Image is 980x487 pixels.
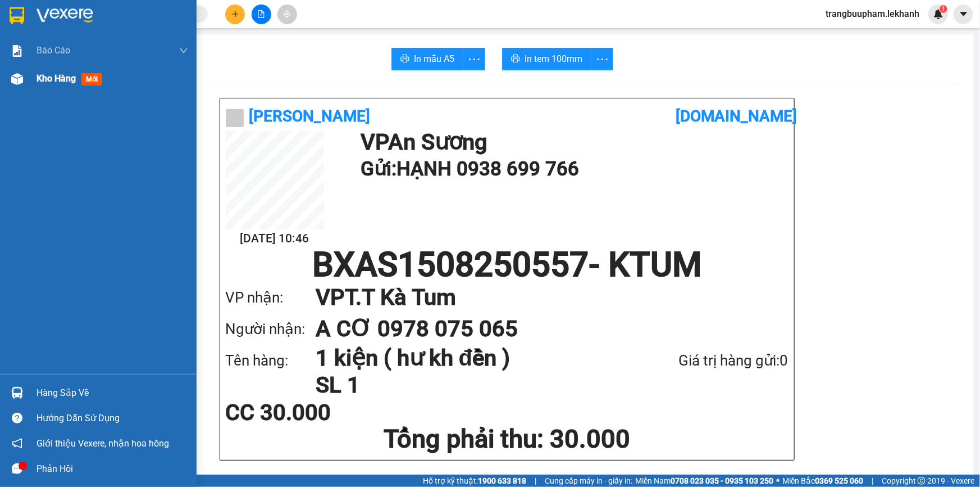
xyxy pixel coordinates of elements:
[959,9,969,19] span: caret-down
[107,84,124,96] span: DĐ:
[478,476,526,485] strong: 1900 633 818
[226,424,788,454] h1: Tổng phải thu: 30.000
[283,10,291,18] span: aim
[933,9,943,19] img: icon-new-feature
[107,48,221,62] div: [PERSON_NAME]
[361,154,783,184] h1: Gửi: HẠNH 0938 699 766
[776,479,780,483] span: ⚪️
[535,475,536,487] span: |
[225,4,245,24] button: plus
[11,45,23,57] img: solution-icon
[12,463,22,474] span: message
[400,54,409,65] span: printer
[391,48,463,70] button: printerIn mẫu A5
[107,10,134,21] span: Nhận:
[10,23,99,37] div: thắng
[10,10,99,23] div: An Sương
[12,438,22,449] span: notification
[511,54,520,65] span: printer
[10,37,99,52] div: 0973163183
[815,476,863,485] strong: 0369 525 060
[107,10,221,48] div: [PERSON_NAME][GEOGRAPHIC_DATA]
[231,10,239,18] span: plus
[941,5,945,13] span: 1
[463,52,485,66] span: more
[37,436,169,450] span: Giới thiệu Vexere, nhận hoa hồng
[252,4,271,24] button: file-add
[940,5,947,13] sup: 1
[11,73,23,85] img: warehouse-icon
[316,313,766,345] h1: A CƠ 0978 075 065
[124,78,153,97] span: K13
[635,475,773,487] span: Miền Nam
[37,385,188,402] div: Hàng sắp về
[226,402,412,424] div: CC 30.000
[37,43,70,57] span: Báo cáo
[918,477,926,485] span: copyright
[591,52,613,66] span: more
[10,7,24,24] img: logo-vxr
[11,387,23,399] img: warehouse-icon
[817,7,928,21] span: trangbuupham.lekhanh
[954,4,973,24] button: caret-down
[591,48,613,70] button: more
[226,318,316,341] div: Người nhận:
[277,4,297,24] button: aim
[12,413,22,423] span: question-circle
[226,229,324,248] h2: [DATE] 10:46
[37,461,188,477] div: Phản hồi
[502,48,591,70] button: printerIn tem 100mm
[782,475,863,487] span: Miền Bắc
[226,248,788,282] h1: BXAS1508250557 - KTUM
[226,349,316,372] div: Tên hàng:
[671,476,773,485] strong: 0708 023 035 - 0935 103 250
[316,345,619,372] h1: 1 kiện ( hư kh đền )
[525,52,582,66] span: In tem 100mm
[316,372,619,399] h1: SL 1
[414,52,454,66] span: In mẫu A5
[316,282,766,313] h1: VP T.T Kà Tum
[872,475,873,487] span: |
[619,349,788,372] div: Giá trị hàng gửi: 0
[676,107,797,125] b: [DOMAIN_NAME]
[37,73,76,84] span: Kho hàng
[361,131,783,154] h1: VP An Sương
[81,73,102,85] span: mới
[179,46,188,55] span: down
[257,10,265,18] span: file-add
[107,62,221,78] div: 0398899414
[10,11,27,22] span: Gửi:
[37,410,188,427] div: Hướng dẫn sử dụng
[226,286,316,309] div: VP nhận:
[463,48,485,70] button: more
[423,475,526,487] span: Hỗ trợ kỹ thuật:
[545,475,632,487] span: Cung cấp máy in - giấy in:
[249,107,371,125] b: [PERSON_NAME]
